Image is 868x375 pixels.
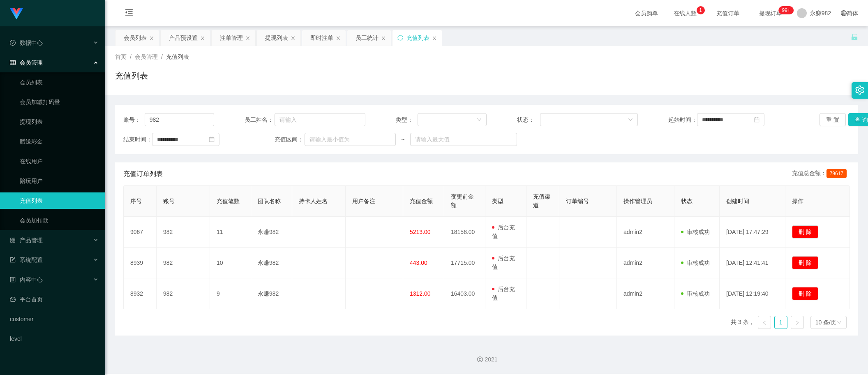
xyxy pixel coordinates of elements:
i: 图标: appstore-o [10,237,16,243]
a: 赠送彩金 [20,133,99,150]
div: 即时注单 [310,30,333,46]
i: 图标: close [336,36,341,41]
i: 图标: sync [397,35,403,41]
button: 删 除 [792,287,818,300]
td: [DATE] 12:41:41 [720,248,785,278]
i: 图标: form [10,257,16,263]
div: 充值总金额： [792,169,850,179]
span: 充值列表 [166,53,189,60]
td: 9067 [124,217,157,248]
i: 图标: check-circle-o [10,40,16,46]
i: 图标: menu-fold [115,0,143,27]
i: 图标: calendar [209,137,215,142]
i: 图标: down [837,320,842,326]
span: 订单编号 [566,198,589,204]
span: 账号： [123,116,145,124]
span: 后台充值 [492,224,515,239]
input: 请输入最小值为 [305,133,396,146]
span: 状态 [681,198,693,204]
span: 团队名称 [258,198,281,204]
div: 2021 [112,355,861,364]
span: 持卡人姓名 [299,198,328,204]
td: 8932 [124,278,157,309]
span: 起始时间： [668,116,697,124]
button: 删 除 [792,256,818,269]
sup: 1 [697,6,705,14]
td: 8939 [124,248,157,278]
li: 上一页 [758,316,771,329]
span: 79617 [826,169,847,178]
i: 图标: setting [855,86,864,95]
td: 9 [210,278,251,309]
i: 图标: unlock [851,33,858,41]
td: 982 [157,217,210,248]
span: 会员管理 [135,53,158,60]
a: level [10,331,99,347]
li: 1 [774,316,787,329]
td: 18158.00 [444,217,485,248]
span: 数据中心 [10,39,43,46]
a: 会员加减打码量 [20,94,99,110]
span: 审核成功 [681,229,710,235]
td: admin2 [617,278,674,309]
td: [DATE] 12:19:40 [720,278,785,309]
i: 图标: close [291,36,295,41]
input: 请输入 [145,113,214,126]
i: 图标: close [381,36,386,41]
li: 共 3 条， [731,316,755,329]
td: 11 [210,217,251,248]
a: 1 [775,316,787,329]
span: 后台充值 [492,286,515,301]
div: 会员列表 [124,30,147,46]
span: 443.00 [410,259,427,266]
a: 提现列表 [20,113,99,130]
i: 图标: close [245,36,250,41]
span: 系统配置 [10,257,43,263]
img: logo.9652507e.png [10,8,23,20]
span: 用户备注 [352,198,375,204]
span: / [161,53,163,60]
span: 审核成功 [681,290,710,297]
span: 5213.00 [410,229,431,235]
div: 充值列表 [406,30,429,46]
input: 请输入 [275,113,366,126]
td: [DATE] 17:47:29 [720,217,785,248]
td: 982 [157,248,210,278]
span: 操作管理员 [623,198,652,204]
span: 内容中心 [10,276,43,283]
a: 陪玩用户 [20,173,99,189]
i: 图标: close [200,36,205,41]
span: 充值订单列表 [123,169,163,179]
i: 图标: calendar [754,117,759,123]
i: 图标: copyright [477,356,483,362]
div: 产品预设置 [169,30,198,46]
button: 重 置 [820,113,846,126]
td: 10 [210,248,251,278]
a: 会员列表 [20,74,99,90]
span: 类型： [396,116,418,124]
span: 结束时间： [123,135,152,144]
div: 注单管理 [220,30,243,46]
td: 永赚982 [251,217,292,248]
td: admin2 [617,217,674,248]
span: 状态： [517,116,540,124]
span: 1312.00 [410,290,431,297]
td: 17715.00 [444,248,485,278]
span: 充值金额 [410,198,433,204]
span: 操作 [792,198,803,204]
a: 在线用户 [20,153,99,169]
p: 1 [699,6,702,14]
i: 图标: down [628,117,633,123]
span: 类型 [492,198,503,204]
h1: 充值列表 [115,69,148,82]
span: 充值笔数 [217,198,240,204]
i: 图标: close [432,36,437,41]
span: 充值订单 [712,10,743,16]
span: 审核成功 [681,259,710,266]
i: 图标: left [762,320,767,325]
i: 图标: right [795,320,800,325]
span: 序号 [130,198,142,204]
i: 图标: global [841,10,847,16]
input: 请输入最大值 [410,133,517,146]
span: 账号 [163,198,175,204]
